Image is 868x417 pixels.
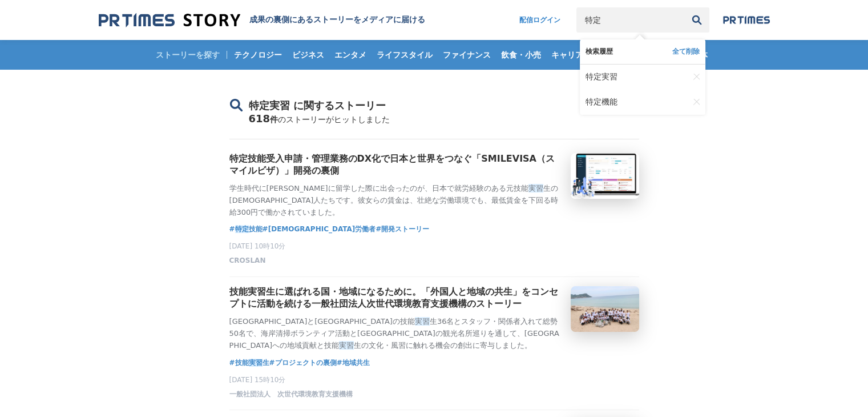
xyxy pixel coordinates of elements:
[229,113,639,139] div: 618
[438,50,495,60] span: ファイナンス
[229,357,269,368] a: #技能実習生
[99,13,240,28] img: 成果の裏側にあるストーリーをメディアに届ける
[229,183,562,218] p: 学生時代に[PERSON_NAME]に留学した際に出会ったのが、日本で就労経験のある元技能 生の[DEMOGRAPHIC_DATA]人たちです。彼女らの賃金は、壮絶な労働環境でも、最低賃金を下回...
[438,40,495,70] a: ファイナンス
[278,115,390,124] span: のストーリーがヒットしました
[229,390,353,399] span: 一般社団法人 次世代環境教育支援機構
[372,40,437,70] a: ライフスタイル
[376,223,429,235] a: #開発ストーリー
[229,50,286,60] span: テクノロジー
[547,40,612,70] a: キャリア・教育
[586,97,617,107] span: 特定機能
[528,184,543,193] em: 実習
[229,286,639,351] a: 技能実習生に選ばれる国・地域になるために。「外国人と地域の共生」をコンセプトに活動を続ける一般社団法人次世代環境教育支援機構のストーリー[GEOGRAPHIC_DATA]と[GEOGRAPHIC...
[229,375,639,385] p: [DATE] 15時10分
[235,225,249,233] em: 特定
[269,357,337,368] a: #プロジェクトの裏側
[415,317,430,326] em: 実習
[229,153,639,218] a: 特定技能受入申請・管理業務のDX化で日本と世界をつなぐ「SMILEVISA（スマイルビザ）」開発の裏側学生時代に[PERSON_NAME]に留学した際に出会ったのが、日本で就労経験のある元技能実...
[229,256,266,266] span: CROSLAN
[229,392,353,400] a: 一般社団法人 次世代環境教育支援機構
[263,223,376,235] a: #[DEMOGRAPHIC_DATA]労働者
[288,40,329,70] a: ビジネス
[330,50,371,60] span: エンタメ
[586,65,689,90] a: 特定実習
[684,7,709,33] button: 検索
[249,359,263,367] em: 実習
[508,7,572,33] a: 配信ログイン
[249,15,425,25] h1: 成果の裏側にあるストーリーをメディアに届ける
[229,40,286,70] a: テクノロジー
[229,242,639,251] p: [DATE] 10時10分
[547,50,612,60] span: キャリア・教育
[339,341,354,350] em: 実習
[249,99,386,111] span: 特定実習 に関するストーリー
[672,47,700,57] button: 全て削除
[586,72,617,82] span: 特定実習
[337,357,370,368] a: #地域共生
[288,50,329,60] span: ビジネス
[496,40,546,70] a: 飲食・小売
[229,223,263,235] a: #特定技能
[229,223,263,235] span: # 技能
[496,50,546,60] span: 飲食・小売
[229,286,562,310] h3: 技能実習生に選ばれる国・地域になるために。「外国人と地域の共生」をコンセプトに活動を続ける一般社団法人次世代環境教育支援機構のストーリー
[330,40,371,70] a: エンタメ
[586,47,613,57] span: 検索履歴
[576,7,684,33] input: キーワードで検索
[229,153,562,177] h3: 特定技能受入申請・管理業務のDX化で日本と世界をつなぐ「SMILEVISA（スマイルビザ）」開発の裏側
[229,357,269,368] span: #技能 生
[229,259,266,267] a: CROSLAN
[270,115,278,124] span: 件
[99,13,425,28] a: 成果の裏側にあるストーリーをメディアに届ける 成果の裏側にあるストーリーをメディアに届ける
[372,50,437,60] span: ライフスタイル
[229,316,562,351] p: [GEOGRAPHIC_DATA]と[GEOGRAPHIC_DATA]の技能 生36名とスタッフ・関係者入れて総勢50名で、海岸清掃ボランティア活動と[GEOGRAPHIC_DATA]の観光名所...
[723,15,770,25] img: prtimes
[586,90,689,115] a: 特定機能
